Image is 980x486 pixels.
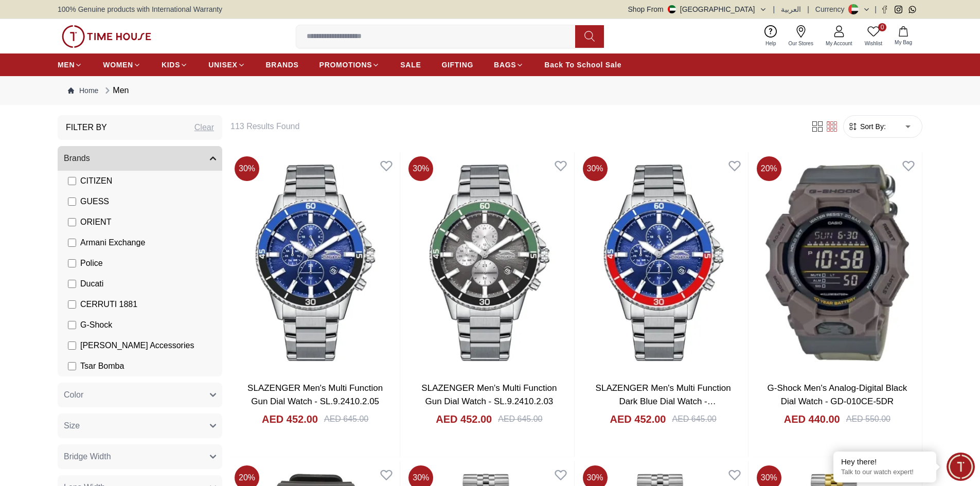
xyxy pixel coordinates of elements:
a: PROMOTIONS [319,56,380,74]
button: Bridge Width [58,444,222,469]
span: | [875,4,877,14]
a: Our Stores [782,23,819,49]
div: Chat Widget [947,453,975,481]
span: Size [64,420,80,432]
button: My Bag [888,24,918,48]
span: KIDS [162,60,180,70]
button: Color [58,383,222,407]
button: العربية [781,4,801,14]
a: WOMEN [103,56,141,74]
span: G-Shock [80,319,112,331]
input: [PERSON_NAME] Accessories [68,341,76,350]
a: Help [759,23,782,49]
span: Help [761,40,780,47]
span: BRANDS [266,60,299,70]
div: AED 645.00 [672,413,716,425]
a: SLAZENGER Men's Multi Function Gun Dial Watch - SL.9.2410.2.03 [421,383,557,406]
img: G-Shock Men's Analog-Digital Black Dial Watch - GD-010CE-5DR [753,152,922,373]
span: BAGS [494,60,516,70]
span: Police [80,257,103,269]
img: SLAZENGER Men's Multi Function Gun Dial Watch - SL.9.2410.2.05 [230,152,400,373]
span: Color [64,389,83,401]
a: SALE [400,56,421,74]
span: Bridge Width [64,451,111,463]
span: Brands [64,152,90,165]
span: UNISEX [208,60,237,70]
img: United Arab Emirates [668,5,676,13]
span: GUESS [80,195,109,208]
a: SLAZENGER Men's Multi Function Dark Blue Dial Watch - SL.9.2410.2.01 [596,383,731,419]
h3: Filter By [66,121,107,134]
span: | [773,4,775,14]
button: Size [58,413,222,438]
a: BAGS [494,56,524,74]
button: Brands [58,146,222,171]
span: WOMEN [103,60,133,70]
div: AED 645.00 [324,413,368,425]
input: Tsar Bomba [68,362,76,370]
span: PROMOTIONS [319,60,372,70]
div: Clear [194,121,214,134]
a: Instagram [895,6,902,13]
a: 0Wishlist [859,23,888,49]
input: CITIZEN [68,177,76,185]
div: AED 550.00 [846,413,890,425]
span: GIFTING [441,60,473,70]
span: 20 % [757,156,781,181]
span: Armani Exchange [80,237,145,249]
span: My Bag [890,39,916,46]
input: ORIENT [68,218,76,226]
input: Police [68,259,76,267]
span: Sort By: [858,121,886,132]
input: G-Shock [68,321,76,329]
a: Whatsapp [908,6,916,13]
span: CERRUTI 1881 [80,298,137,311]
h4: AED 440.00 [784,412,840,426]
button: Shop From[GEOGRAPHIC_DATA] [628,4,767,14]
span: 30 % [583,156,608,181]
span: Tsar Bomba [80,360,124,372]
span: 0 [878,23,886,31]
div: Hey there! [841,457,929,467]
h4: AED 452.00 [262,412,318,426]
a: MEN [58,56,82,74]
span: MEN [58,60,75,70]
div: Men [102,84,129,97]
div: Currency [815,4,849,14]
img: SLAZENGER Men's Multi Function Dark Blue Dial Watch - SL.9.2410.2.01 [579,152,748,373]
button: Sort By: [848,121,886,132]
input: CERRUTI 1881 [68,300,76,309]
img: ... [62,25,151,48]
span: 100% Genuine products with International Warranty [58,4,222,14]
span: ORIENT [80,216,111,228]
input: Armani Exchange [68,239,76,247]
p: Talk to our watch expert! [841,468,929,477]
a: Home [68,85,98,96]
h6: 113 Results Found [230,120,798,133]
span: CITIZEN [80,175,112,187]
a: KIDS [162,56,188,74]
a: UNISEX [208,56,245,74]
span: Ducati [80,278,103,290]
span: My Account [822,40,857,47]
a: Facebook [881,6,888,13]
img: SLAZENGER Men's Multi Function Gun Dial Watch - SL.9.2410.2.03 [404,152,574,373]
a: BRANDS [266,56,299,74]
span: | [807,4,809,14]
a: SLAZENGER Men's Multi Function Gun Dial Watch - SL.9.2410.2.05 [247,383,383,406]
span: Our Stores [785,40,817,47]
a: G-Shock Men's Analog-Digital Black Dial Watch - GD-010CE-5DR [768,383,907,406]
h4: AED 452.00 [436,412,492,426]
h4: AED 452.00 [610,412,666,426]
input: Ducati [68,280,76,288]
span: Wishlist [861,40,886,47]
a: GIFTING [441,56,473,74]
span: [PERSON_NAME] Accessories [80,339,194,352]
span: 30 % [235,156,259,181]
a: Back To School Sale [544,56,621,74]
